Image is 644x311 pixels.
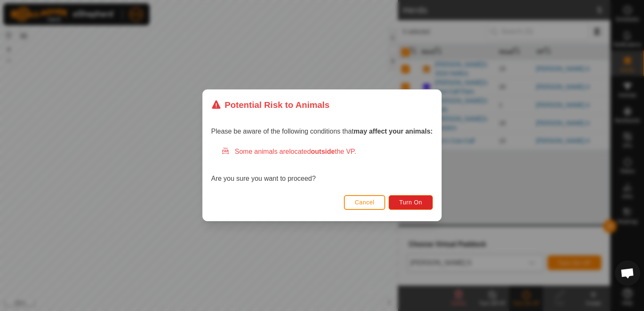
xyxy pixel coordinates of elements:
[344,195,386,210] button: Cancel
[211,98,330,111] div: Potential Risk to Animals
[355,199,375,206] span: Cancel
[615,260,640,286] div: Open chat
[311,148,335,155] strong: outside
[354,128,433,135] strong: may affect your animals:
[389,195,433,210] button: Turn On
[221,147,433,157] div: Some animals are
[400,199,422,206] span: Turn On
[211,128,433,135] span: Please be aware of the following conditions that
[211,147,433,184] div: Are you sure you want to proceed?
[289,148,356,155] span: located the VP.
